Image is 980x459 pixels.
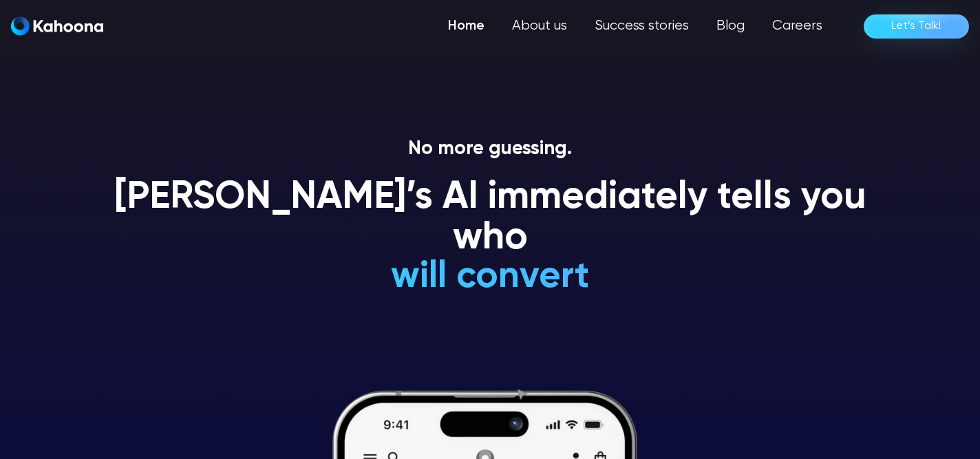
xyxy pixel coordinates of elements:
[703,12,758,40] a: Blog
[758,12,836,40] a: Careers
[434,12,498,40] a: Home
[288,258,693,299] h1: is a premium-shopper
[891,15,941,37] div: Let’s Talk!
[864,14,969,39] a: Let’s Talk!
[98,138,882,161] p: No more guessing.
[581,12,703,40] a: Success stories
[11,17,103,36] img: Kahoona logo white
[11,17,103,36] a: home
[288,299,693,339] h1: is an impulsive shopper
[98,178,882,259] h1: [PERSON_NAME]’s AI immediately tells you who
[498,12,581,40] a: About us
